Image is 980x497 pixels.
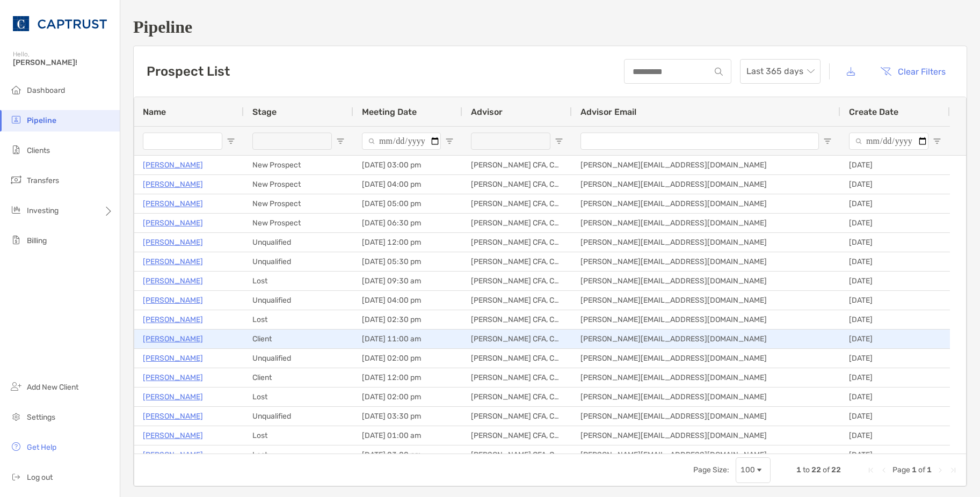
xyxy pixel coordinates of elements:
span: 1 [912,465,917,474]
input: Create Date Filter Input [849,133,928,150]
p: [PERSON_NAME] [143,390,203,404]
div: [PERSON_NAME][EMAIL_ADDRESS][DOMAIN_NAME] [572,272,840,290]
div: [DATE] 05:00 pm [353,194,462,213]
div: [DATE] [840,233,950,252]
div: [DATE] [840,214,950,232]
div: Unqualified [244,349,353,368]
img: pipeline icon [10,113,23,126]
img: input icon [715,68,723,76]
div: [PERSON_NAME] CFA, CAIA, CFP® [462,368,572,387]
div: [DATE] [840,272,950,290]
a: [PERSON_NAME] [143,236,203,249]
img: add_new_client icon [10,380,23,393]
div: [PERSON_NAME][EMAIL_ADDRESS][DOMAIN_NAME] [572,156,840,174]
div: [PERSON_NAME][EMAIL_ADDRESS][DOMAIN_NAME] [572,388,840,406]
span: Last 365 days [746,60,814,83]
div: [PERSON_NAME] CFA, CAIA, CFP® [462,194,572,213]
div: [DATE] 09:30 am [353,272,462,290]
div: 100 [741,465,755,474]
span: Dashboard [27,86,65,95]
span: Investing [27,206,59,215]
span: Create Date [849,107,898,117]
div: [PERSON_NAME] CFA, CAIA, CFP® [462,291,572,310]
div: [PERSON_NAME] CFA, CAIA, CFP® [462,388,572,406]
div: [DATE] 03:00 pm [353,445,462,464]
p: [PERSON_NAME] [143,274,203,288]
div: Lost [244,388,353,406]
div: [PERSON_NAME][EMAIL_ADDRESS][DOMAIN_NAME] [572,214,840,232]
div: [PERSON_NAME][EMAIL_ADDRESS][DOMAIN_NAME] [572,349,840,368]
div: [DATE] [840,310,950,329]
div: [PERSON_NAME][EMAIL_ADDRESS][DOMAIN_NAME] [572,368,840,387]
div: Lost [244,310,353,329]
div: [PERSON_NAME] CFA, CAIA, CFP® [462,156,572,174]
div: [PERSON_NAME][EMAIL_ADDRESS][DOMAIN_NAME] [572,194,840,213]
img: logout icon [10,470,23,483]
span: 22 [811,465,821,474]
div: New Prospect [244,194,353,213]
div: Last Page [949,466,957,474]
div: Client [244,368,353,387]
div: [PERSON_NAME] CFA, CAIA, CFP® [462,233,572,252]
div: [PERSON_NAME] CFA, CAIA, CFP® [462,330,572,348]
a: [PERSON_NAME] [143,158,203,172]
div: [PERSON_NAME][EMAIL_ADDRESS][DOMAIN_NAME] [572,291,840,310]
span: Advisor [471,107,503,117]
img: investing icon [10,203,23,216]
div: Unqualified [244,291,353,310]
div: [DATE] [840,388,950,406]
div: [DATE] 02:00 pm [353,349,462,368]
div: [DATE] 03:00 pm [353,156,462,174]
h3: Prospect List [147,64,230,79]
span: Get Help [27,443,56,452]
div: [PERSON_NAME] CFA, CAIA, CFP® [462,426,572,445]
div: [PERSON_NAME][EMAIL_ADDRESS][DOMAIN_NAME] [572,175,840,194]
div: [PERSON_NAME][EMAIL_ADDRESS][DOMAIN_NAME] [572,310,840,329]
a: [PERSON_NAME] [143,178,203,191]
a: [PERSON_NAME] [143,410,203,423]
div: [DATE] [840,252,950,271]
div: Unqualified [244,407,353,426]
input: Meeting Date Filter Input [362,133,441,150]
div: [PERSON_NAME] CFA, CAIA, CFP® [462,310,572,329]
a: [PERSON_NAME] [143,332,203,346]
img: CAPTRUST Logo [13,4,107,43]
div: Unqualified [244,252,353,271]
span: Add New Client [27,383,78,392]
div: Page Size [736,457,771,483]
div: Lost [244,272,353,290]
p: [PERSON_NAME] [143,429,203,442]
div: New Prospect [244,175,353,194]
span: 1 [796,465,801,474]
div: [PERSON_NAME][EMAIL_ADDRESS][DOMAIN_NAME] [572,426,840,445]
div: [DATE] [840,194,950,213]
span: Name [143,107,166,117]
span: to [803,465,810,474]
a: [PERSON_NAME] [143,197,203,210]
span: Page [892,465,910,474]
img: clients icon [10,143,23,156]
img: billing icon [10,233,23,246]
div: [PERSON_NAME] CFA, CAIA, CFP® [462,349,572,368]
div: [DATE] [840,156,950,174]
input: Name Filter Input [143,133,222,150]
div: [PERSON_NAME][EMAIL_ADDRESS][DOMAIN_NAME] [572,330,840,348]
div: New Prospect [244,214,353,232]
div: [DATE] 11:00 am [353,330,462,348]
a: [PERSON_NAME] [143,448,203,462]
div: Unqualified [244,233,353,252]
div: [DATE] [840,407,950,426]
h1: Pipeline [133,17,967,37]
button: Open Filter Menu [336,137,345,145]
div: [DATE] [840,349,950,368]
img: dashboard icon [10,83,23,96]
a: [PERSON_NAME] [143,294,203,307]
span: Billing [27,236,47,245]
a: [PERSON_NAME] [143,371,203,384]
button: Open Filter Menu [445,137,454,145]
button: Open Filter Menu [555,137,563,145]
span: 1 [927,465,932,474]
